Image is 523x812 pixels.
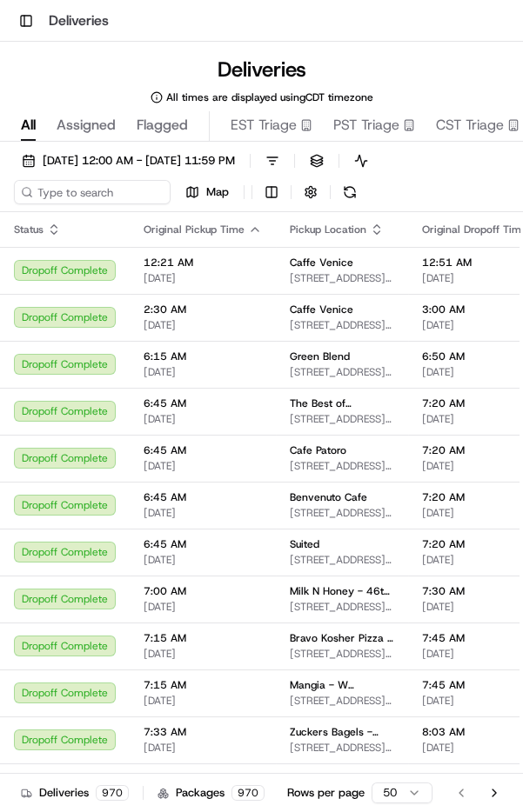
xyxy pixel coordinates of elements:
span: [STREET_ADDRESS][PERSON_NAME][US_STATE] [290,553,394,567]
div: Deliveries [21,785,129,801]
div: 💻 [147,253,161,267]
span: [DATE] [144,412,262,426]
input: Got a question? Start typing here... [45,111,313,130]
span: Original Pickup Time [144,223,245,236]
span: Flagged [137,115,188,136]
span: API Documentation [164,251,279,269]
span: EST Triage [231,115,297,136]
img: 1736555255976-a54dd68f-1ca7-489b-9aae-adbdc363a1c4 [17,165,49,196]
button: Start new chat [296,170,317,191]
span: [DATE] [144,647,262,661]
span: [STREET_ADDRESS][US_STATE] [290,365,394,379]
span: Green Blend [290,349,350,363]
span: Assigned [57,115,116,136]
span: [DATE] [144,600,262,614]
h1: Deliveries [49,10,109,31]
span: [DATE] 12:00 AM - [DATE] 11:59 PM [43,153,235,169]
span: Pylon [173,294,211,307]
span: The Best of [US_STATE] Food [290,396,394,410]
div: 970 [231,785,265,801]
span: 7:39 AM [144,772,262,786]
span: [STREET_ADDRESS][US_STATE] [290,600,394,614]
span: 2:30 AM [144,303,262,316]
img: Nash [17,17,52,51]
span: 7:33 AM [144,725,262,739]
span: [STREET_ADDRESS][US_STATE] [290,506,394,520]
span: 7:00 AM [144,584,262,598]
span: Map [206,184,229,200]
div: We're available if you need us! [59,183,220,196]
input: Type to search [14,180,171,204]
button: Refresh [338,180,362,204]
span: Milk N Honey - 46th St [290,584,394,598]
span: Bravo Kosher Pizza - [GEOGRAPHIC_DATA] [290,631,394,645]
span: [DATE] [144,271,262,285]
span: [DATE] [144,694,262,708]
span: [STREET_ADDRESS][US_STATE] [290,318,394,332]
span: Caffe Venice [290,256,353,270]
span: [STREET_ADDRESS][US_STATE] [290,271,394,285]
span: [DATE] [144,553,262,567]
span: All times are displayed using CDT timezone [166,90,373,104]
span: Knowledge Base [35,251,133,269]
span: [DATE] [144,741,262,755]
div: Start new chat [59,165,285,183]
span: [STREET_ADDRESS][US_STATE] [290,694,394,708]
span: Status [14,223,44,236]
span: 12:21 AM [144,256,262,270]
span: [DATE] [144,506,262,520]
span: [DATE] [144,318,262,332]
span: Cosmic Diner [290,772,356,786]
span: Mangia - W [GEOGRAPHIC_DATA] [290,678,394,692]
span: [STREET_ADDRESS][US_STATE] [290,647,394,661]
span: [STREET_ADDRESS][PERSON_NAME][US_STATE] [290,741,394,755]
span: Zuckers Bagels - Tribeca [290,725,394,739]
span: Suited [290,537,319,551]
button: Map [178,180,237,204]
h1: Deliveries [218,56,306,83]
a: 💻API Documentation [140,244,286,276]
span: 7:15 AM [144,631,262,645]
div: Packages [158,785,265,801]
span: 6:45 AM [144,396,262,410]
span: Benvenuto Cafe [290,490,367,504]
span: PST Triage [333,115,399,136]
span: Pickup Location [290,223,366,236]
div: 970 [96,785,129,801]
span: [DATE] [144,365,262,379]
p: Rows per page [287,785,365,801]
span: 6:15 AM [144,349,262,363]
a: 📗Knowledge Base [10,244,140,276]
button: [DATE] 12:00 AM - [DATE] 11:59 PM [14,149,243,173]
span: 6:45 AM [144,443,262,457]
span: Caffe Venice [290,303,353,316]
span: CST Triage [436,115,504,136]
a: Powered byPylon [123,293,211,307]
p: Welcome 👋 [17,69,317,97]
span: All [21,115,36,136]
span: Cafe Patoro [290,443,346,457]
div: 📗 [17,253,31,267]
span: 6:45 AM [144,537,262,551]
span: 7:15 AM [144,678,262,692]
span: [STREET_ADDRESS][US_STATE] [290,459,394,473]
span: [DATE] [144,459,262,473]
span: 6:45 AM [144,490,262,504]
span: [STREET_ADDRESS][US_STATE] [290,412,394,426]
